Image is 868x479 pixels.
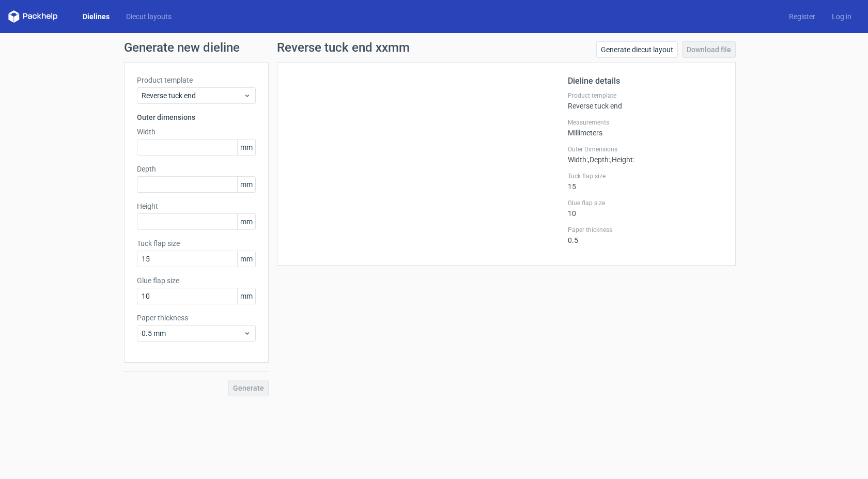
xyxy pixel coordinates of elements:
[137,275,256,286] label: Glue flap size
[137,238,256,249] label: Tuck flap size
[824,11,860,22] a: Log in
[568,156,588,164] span: Width :
[237,288,255,304] span: mm
[588,156,610,164] span: , Depth :
[137,75,256,85] label: Product template
[610,156,634,164] span: , Height :
[137,127,256,137] label: Width
[568,226,723,244] div: 0.5
[124,41,744,54] h1: Generate new dieline
[568,118,723,127] label: Measurements
[277,41,410,54] h1: Reverse tuck end xxmm
[781,11,824,22] a: Register
[568,199,723,218] div: 10
[237,177,255,192] span: mm
[568,118,723,137] div: Millimeters
[568,91,723,100] label: Product template
[568,172,723,180] label: Tuck flap size
[118,11,180,22] a: Diecut layouts
[568,172,723,191] div: 15
[237,214,255,229] span: mm
[137,201,256,211] label: Height
[74,11,118,22] a: Dielines
[142,90,243,101] span: Reverse tuck end
[142,328,243,338] span: 0.5 mm
[137,112,256,122] h3: Outer dimensions
[596,41,678,58] a: Generate diecut layout
[237,140,255,155] span: mm
[237,251,255,267] span: mm
[137,313,256,323] label: Paper thickness
[568,226,723,234] label: Paper thickness
[568,145,723,153] label: Outer Dimensions
[137,164,256,174] label: Depth
[568,199,723,207] label: Glue flap size
[568,75,723,87] h2: Dieline details
[568,91,723,110] div: Reverse tuck end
